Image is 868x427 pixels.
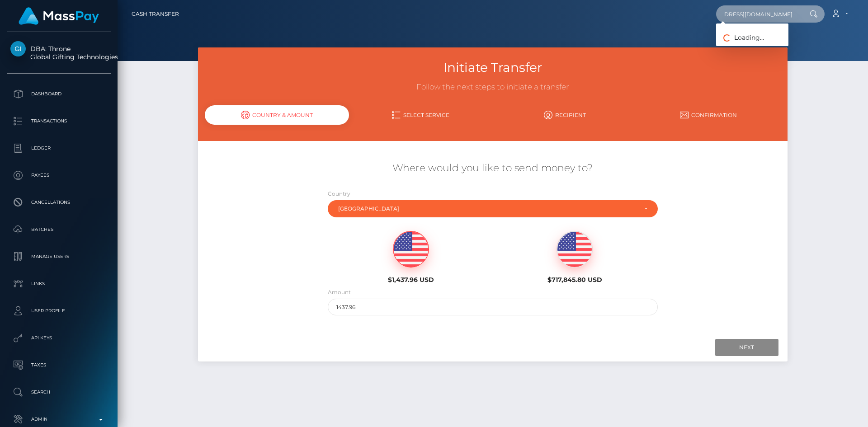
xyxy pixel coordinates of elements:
[7,327,111,349] a: API Keys
[328,299,658,315] input: Amount to send in USD (Maximum: 1437.96)
[338,205,637,212] div: [GEOGRAPHIC_DATA]
[205,59,780,76] h3: Initiate Transfer
[7,381,111,404] a: Search
[10,250,107,263] p: Manage Users
[7,110,111,132] a: Transactions
[10,196,107,209] p: Cancellations
[10,87,107,101] p: Dashboard
[7,45,111,61] span: DBA: Throne Global Gifting Technologies Inc
[7,245,111,268] a: Manage Users
[10,413,107,426] p: Admin
[328,190,350,198] label: Country
[716,33,764,42] span: Loading...
[500,276,650,284] h6: $717,845.80 USD
[10,385,107,399] p: Search
[10,331,107,345] p: API Keys
[10,141,107,155] p: Ledger
[7,300,111,322] a: User Profile
[10,277,107,291] p: Links
[10,169,107,182] p: Payees
[205,161,780,175] h5: Where would you like to send money to?
[7,272,111,295] a: Links
[557,231,592,267] img: USD.png
[715,339,778,356] input: Next
[393,231,429,267] img: USD.png
[493,107,637,123] a: Recipient
[7,137,111,160] a: Ledger
[637,107,780,123] a: Confirmation
[7,218,111,241] a: Batches
[205,105,349,125] div: Country & Amount
[205,82,780,93] h3: Follow the next steps to initiate a transfer
[10,304,107,318] p: User Profile
[10,41,26,56] img: Global Gifting Technologies Inc
[7,164,111,187] a: Payees
[328,288,351,296] label: Amount
[328,200,658,217] button: France
[336,276,486,284] h6: $1,437.96 USD
[132,5,179,23] a: Cash Transfer
[10,114,107,128] p: Transactions
[7,354,111,376] a: Taxes
[19,7,99,25] img: MassPay Logo
[10,223,107,236] p: Batches
[7,83,111,105] a: Dashboard
[7,191,111,214] a: Cancellations
[716,5,801,23] input: Search...
[10,358,107,372] p: Taxes
[349,107,493,123] a: Select Service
